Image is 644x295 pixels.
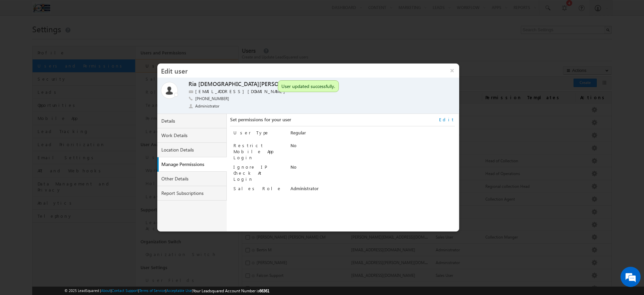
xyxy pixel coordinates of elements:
div: No [290,142,455,152]
span: Your Leadsquared Account Number is [193,288,269,293]
a: Terms of Service [139,288,165,293]
a: Acceptable Use [166,288,192,293]
a: About [101,288,111,293]
div: No [290,164,455,173]
textarea: Type your message and hit 'Enter' [9,62,122,201]
a: Contact Support [112,288,138,293]
label: Sales Role [233,185,282,191]
label: Ria [189,80,197,88]
a: Details [157,114,227,128]
label: User Type [233,130,269,135]
h3: Edit user [157,64,445,78]
em: Start Chat [91,207,122,216]
div: User updated successfully. [281,84,335,88]
span: [PHONE_NUMBER] [195,96,229,102]
label: Restrict Mobile App Login [233,142,273,160]
a: Edit [439,117,455,123]
label: [EMAIL_ADDRESS][DOMAIN_NAME] [195,88,288,95]
a: Location Details [157,143,227,157]
span: 66361 [259,288,269,293]
span: © 2025 LeadSquared | | | | | [64,288,269,294]
div: Regular [290,130,455,139]
a: Manage Permissions [159,157,228,172]
a: Report Subscriptions [157,186,227,201]
label: [DEMOGRAPHIC_DATA][PERSON_NAME] [198,80,304,88]
div: Chat with us now [35,35,113,44]
div: Set permissions for your user [230,117,454,126]
button: × [445,64,459,78]
div: Minimize live chat window [110,3,126,19]
div: Administrator [290,185,455,195]
span: Administrator [195,103,220,109]
a: Work Details [157,128,227,143]
img: d_60004797649_company_0_60004797649 [11,35,28,44]
label: Ignore IP Check At Login [233,164,266,182]
a: Other Details [157,172,227,186]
